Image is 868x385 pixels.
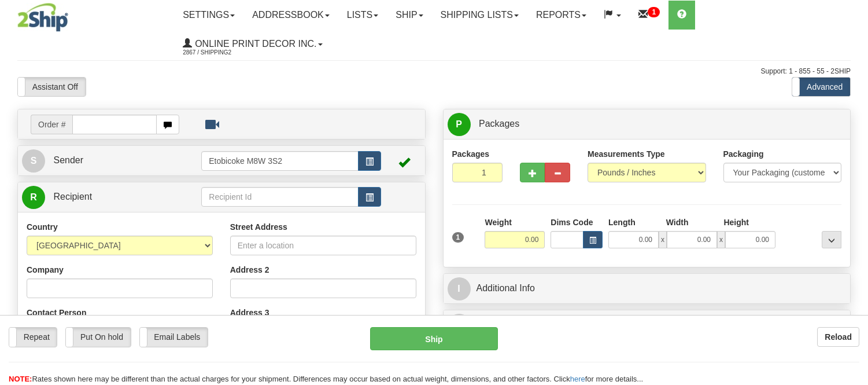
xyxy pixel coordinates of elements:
[174,30,331,58] a: Online Print Decor Inc. 2867 / Shipping2
[448,112,847,136] a: P Packages
[201,151,358,171] input: Sender Id
[370,327,497,350] button: Ship
[822,231,841,248] div: ...
[825,332,852,342] b: Reload
[448,277,847,300] a: IAdditional Info
[31,115,72,134] span: Order #
[22,149,201,173] a: S Sender
[448,113,471,136] span: P
[22,149,45,173] span: S
[666,217,689,228] label: Width
[527,1,595,30] a: Reports
[841,133,867,251] iframe: chat widget
[230,221,287,233] label: Street Address
[9,328,57,346] label: Repeat
[432,1,527,30] a: Shipping lists
[723,148,764,160] label: Packaging
[9,375,32,383] span: NOTE:
[22,186,45,209] span: R
[183,47,269,58] span: 2867 / Shipping2
[792,78,850,96] label: Advanced
[53,155,83,165] span: Sender
[230,264,269,276] label: Address 2
[608,217,636,228] label: Length
[53,192,92,201] span: Recipient
[17,67,851,76] div: Support: 1 - 855 - 55 - 2SHIP
[485,217,511,228] label: Weight
[27,221,58,233] label: Country
[17,3,68,32] img: logo2867.jpg
[27,307,86,318] label: Contact Person
[648,7,660,17] sup: 1
[230,307,269,318] label: Address 3
[201,187,358,207] input: Recipient Id
[192,39,316,49] span: Online Print Decor Inc.
[452,148,490,160] label: Packages
[630,1,668,30] a: 1
[659,231,667,248] span: x
[717,231,725,248] span: x
[140,328,208,346] label: Email Labels
[27,264,64,276] label: Company
[817,327,859,347] button: Reload
[387,1,431,30] a: Ship
[448,277,471,300] span: I
[174,1,243,30] a: Settings
[22,185,182,209] a: R Recipient
[448,313,847,337] a: $Rates
[448,314,471,337] span: $
[66,328,130,346] label: Put On hold
[243,1,338,30] a: Addressbook
[723,217,749,228] label: Height
[18,78,86,96] label: Assistant Off
[479,119,519,129] span: Packages
[570,375,585,383] a: here
[588,148,665,160] label: Measurements Type
[452,232,464,243] span: 1
[551,217,593,228] label: Dims Code
[230,236,416,255] input: Enter a location
[338,1,387,30] a: Lists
